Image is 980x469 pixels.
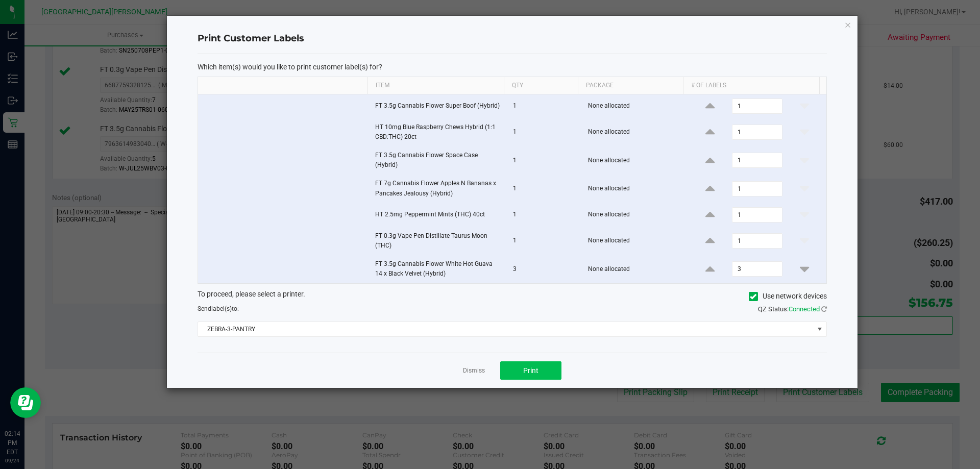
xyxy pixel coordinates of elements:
td: None allocated [582,94,689,118]
td: FT 3.5g Cannabis Flower Super Boof (Hybrid) [369,94,507,118]
div: To proceed, please select a printer. [190,289,835,304]
td: FT 7g Cannabis Flower Apples N Bananas x Pancakes Jealousy (Hybrid) [369,175,507,203]
td: FT 0.3g Vape Pen Distillate Taurus Moon (THC) [369,227,507,255]
td: 1 [507,118,582,146]
td: None allocated [582,175,689,203]
label: Use network devices [749,291,827,302]
td: None allocated [582,146,689,175]
th: Item [367,77,504,94]
td: 3 [507,255,582,283]
th: Package [578,77,683,94]
td: FT 3.5g Cannabis Flower White Hot Guava 14 x Black Velvet (Hybrid) [369,255,507,283]
td: None allocated [582,255,689,283]
td: HT 10mg Blue Raspberry Chews Hybrid (1:1 CBD:THC) 20ct [369,118,507,146]
td: None allocated [582,118,689,146]
h4: Print Customer Labels [198,32,827,45]
th: # of labels [683,77,819,94]
td: 1 [507,175,582,203]
td: HT 2.5mg Peppermint Mints (THC) 40ct [369,203,507,227]
td: None allocated [582,227,689,255]
td: 1 [507,227,582,255]
span: ZEBRA-3-PANTRY [198,322,814,336]
span: Connected [789,305,820,313]
th: Qty [504,77,578,94]
span: QZ Status: [758,305,827,313]
span: Print [523,366,538,375]
td: 1 [507,146,582,175]
td: FT 3.5g Cannabis Flower Space Case (Hybrid) [369,146,507,175]
a: Dismiss [463,366,485,375]
td: 1 [507,203,582,227]
span: label(s) [211,305,232,312]
span: Send to: [198,305,239,312]
td: 1 [507,94,582,118]
td: None allocated [582,203,689,227]
button: Print [500,361,561,380]
p: Which item(s) would you like to print customer label(s) for? [198,62,827,71]
iframe: Resource center [10,387,41,418]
